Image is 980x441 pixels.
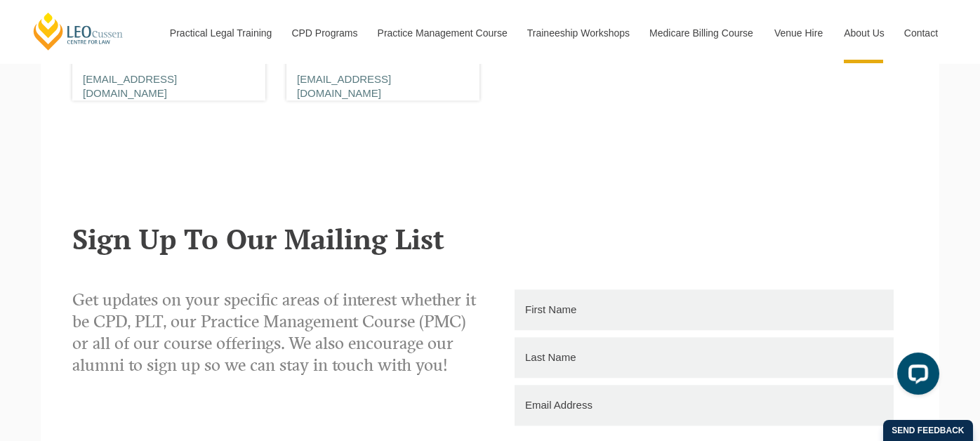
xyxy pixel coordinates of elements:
[159,3,282,63] a: Practical Legal Training
[886,347,945,406] iframe: LiveChat chat widget
[515,289,894,330] input: First Name
[764,3,833,63] a: Venue Hire
[833,3,894,63] a: About Us
[639,3,764,63] a: Medicare Billing Course
[367,3,517,63] a: Practice Management Course
[72,289,479,377] p: Get updates on your specific areas of interest whether it be CPD, PLT, our Practice Management Co...
[894,3,948,63] a: Contact
[72,223,908,254] h2: Sign Up To Our Mailing List
[515,337,894,378] input: Last Name
[297,73,391,99] a: [EMAIL_ADDRESS][DOMAIN_NAME]
[517,3,639,63] a: Traineeship Workshops
[515,385,894,426] input: Email Address
[32,11,125,51] a: [PERSON_NAME] Centre for Law
[281,3,366,63] a: CPD Programs
[83,73,177,99] a: [EMAIL_ADDRESS][DOMAIN_NAME]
